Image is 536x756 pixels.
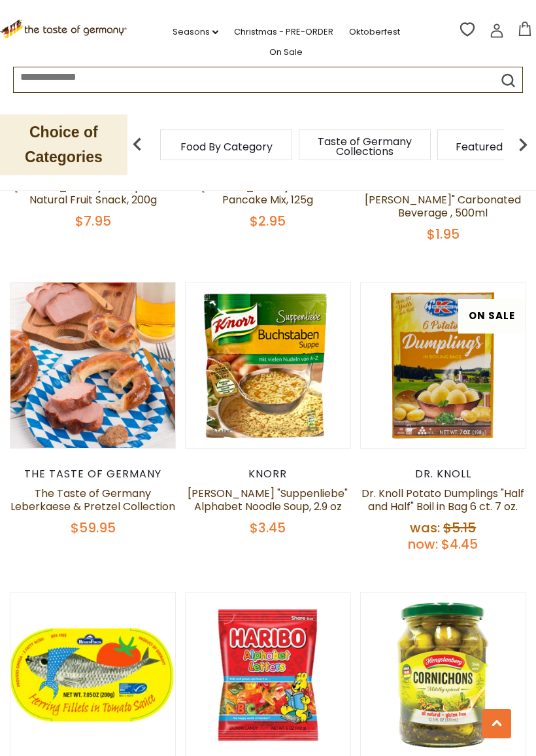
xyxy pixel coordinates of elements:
[361,283,526,447] img: Dr. Knoll Potato Dumplings "Half and Half" Boil in Bag 6 ct. 7 oz.
[410,519,440,537] label: Was:
[75,212,111,230] span: $7.95
[14,179,171,207] a: [PERSON_NAME] Soft Apricots Natural Fruit Snack, 200g
[250,519,286,537] span: $3.45
[510,131,536,158] img: next arrow
[427,225,460,243] span: $1.95
[269,45,303,60] a: On Sale
[360,468,526,481] div: Dr. Knoll
[173,25,218,39] a: Seasons
[188,486,348,514] a: [PERSON_NAME] "Suppenliebe" Alphabet Noodle Soup, 2.9 oz
[71,519,116,537] span: $59.95
[185,468,351,481] div: Knorr
[180,142,273,152] a: Food By Category
[361,486,524,514] a: Dr. Knoll Potato Dumplings "Half and Half" Boil in Bag 6 ct. 7 oz.
[234,25,333,39] a: Christmas - PRE-ORDER
[10,283,175,447] img: The Taste of Germany Leberkaese & Pretzel Collection
[365,179,521,220] a: Eichbaum "Lemon [PERSON_NAME]" Carbonated Beverage , 500ml
[441,535,478,553] span: $4.45
[201,179,334,207] a: [PERSON_NAME] German Pancake Mix, 125g
[408,535,438,553] label: Now:
[443,519,476,537] span: $5.15
[312,137,417,156] a: Taste of Germany Collections
[124,131,150,158] img: previous arrow
[250,212,286,230] span: $2.95
[10,486,175,514] a: The Taste of Germany Leberkaese & Pretzel Collection
[186,283,350,447] img: Knorr "Suppenliebe" Alphabet Noodle Soup, 2.9 oz
[349,25,400,39] a: Oktoberfest
[10,468,176,481] div: The Taste of Germany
